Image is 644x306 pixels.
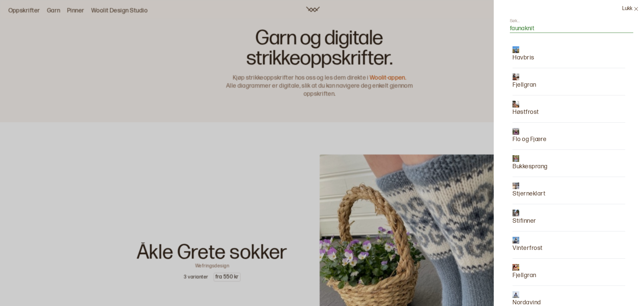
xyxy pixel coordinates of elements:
[513,244,543,253] p: Vinterfrost
[513,291,519,298] img: Nordavind
[513,155,519,162] img: Bukkesprang
[513,135,546,144] p: Flo og Fjære
[513,162,548,171] p: Bukkesprang
[510,18,520,24] label: Søk...
[513,80,536,90] p: Fjellgran
[513,182,519,189] img: Stjerneklart
[513,155,548,171] a: BukkesprangBukkesprang
[513,74,519,80] img: Fjellgran
[513,128,546,144] a: Flo og FjæreFlo og Fjære
[513,271,536,280] p: Fjellgran
[513,101,519,107] img: Høstfrost
[513,264,536,280] a: FjellgranFjellgran
[513,46,519,53] img: Havbris
[513,216,536,226] p: Stifinner
[513,237,519,244] img: Vinterfrost
[513,210,519,216] img: Stifinner
[513,74,536,90] a: FjellgranFjellgran
[513,182,545,199] a: StjerneklartStjerneklart
[513,128,519,135] img: Flo og Fjære
[513,189,545,199] p: Stjerneklart
[513,210,536,226] a: StifinnerStifinner
[513,53,534,62] p: Havbris
[513,237,543,253] a: VinterfrostVinterfrost
[513,264,519,271] img: Fjellgran
[513,101,539,117] a: HøstfrostHøstfrost
[513,107,539,117] p: Høstfrost
[513,46,534,62] a: HavbrisHavbris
